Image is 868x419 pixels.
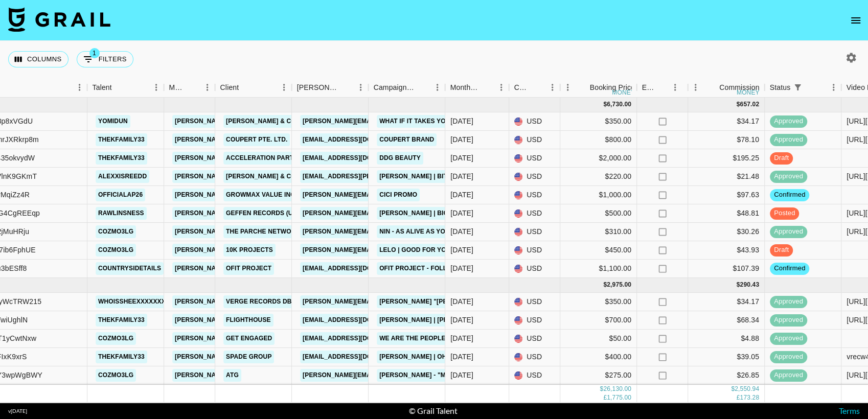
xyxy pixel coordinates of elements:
div: $39.05 [688,348,765,366]
button: Sort [112,80,126,95]
a: [EMAIL_ADDRESS][DOMAIN_NAME] [300,152,415,165]
div: $195.25 [688,149,765,168]
div: 26,130.00 [603,385,631,393]
div: $43.93 [688,241,765,260]
span: approved [770,352,807,362]
a: [EMAIL_ADDRESS][DOMAIN_NAME] [300,314,415,327]
div: Aug '25 [450,245,473,255]
span: approved [770,297,807,307]
a: [PERSON_NAME][EMAIL_ADDRESS][DOMAIN_NAME] [172,244,339,257]
a: [PERSON_NAME][EMAIL_ADDRESS][DOMAIN_NAME] [172,262,339,275]
a: [EMAIL_ADDRESS][DOMAIN_NAME] [300,133,415,146]
div: $34.17 [688,293,765,311]
div: Expenses: Remove Commission? [642,78,656,98]
a: cozmo3lg [96,332,136,345]
a: Geffen Records (Universal Music) [223,207,351,220]
a: The Parche Network [223,225,303,238]
button: Sort [416,80,430,95]
button: Menu [200,80,215,95]
a: [PERSON_NAME] "[PERSON_NAME]" - Fitness [377,295,527,308]
div: $ [737,281,740,289]
span: draft [770,245,793,255]
div: Aug '25 [450,190,473,200]
div: Talent [93,78,112,98]
a: Ofit Project [223,262,274,275]
a: [PERSON_NAME] | Big Money [377,207,475,220]
div: $21.48 [688,168,765,186]
a: Spade Group [223,351,274,363]
a: What If It Takes You Away (feat. Malou) Will Sass [377,115,555,128]
div: USD [509,330,560,348]
div: $ [737,100,740,109]
div: Status [770,78,791,98]
button: Menu [560,80,576,95]
a: [PERSON_NAME][EMAIL_ADDRESS][DOMAIN_NAME] [172,170,339,183]
div: Booker [292,78,369,98]
a: Get Engaged [223,332,275,345]
div: Client [220,78,239,98]
button: Sort [531,80,545,95]
a: thekfamily33 [96,314,147,327]
div: USD [509,131,560,149]
button: Menu [277,80,292,95]
a: [PERSON_NAME][EMAIL_ADDRESS][DOMAIN_NAME] [172,225,339,238]
div: $48.81 [688,204,765,223]
div: Client [215,78,292,98]
button: Menu [826,80,841,95]
div: Commission [719,78,760,98]
a: We are the People Hook Remix | Crazy [PERSON_NAME] [377,332,571,345]
button: Sort [339,80,353,95]
div: $220.00 [560,168,637,186]
div: Aug '25 [450,208,473,218]
a: [EMAIL_ADDRESS][DOMAIN_NAME] [300,351,415,363]
button: Sort [805,80,819,95]
div: $68.34 [688,311,765,330]
div: $500.00 [560,204,637,223]
a: [PERSON_NAME][EMAIL_ADDRESS][DOMAIN_NAME] [172,332,339,345]
div: USD [509,241,560,260]
a: [PERSON_NAME] - "Miami" - before / after transition [377,369,562,382]
div: Month Due [450,78,479,98]
div: £ [737,393,740,402]
a: [EMAIL_ADDRESS][DOMAIN_NAME] [300,332,415,345]
a: cozmo3lg [96,244,136,257]
button: Menu [72,80,87,95]
a: [PERSON_NAME][EMAIL_ADDRESS][DOMAIN_NAME] [172,207,339,220]
div: $2,000.00 [560,149,637,168]
a: [PERSON_NAME] | Bitin' List [377,170,473,183]
div: USD [509,260,560,278]
a: cozmo3lg [96,369,136,382]
span: approved [770,135,807,145]
div: USD [509,311,560,330]
div: $1,100.00 [560,260,637,278]
div: $350.00 [560,112,637,131]
div: Booking Price [590,78,635,98]
a: GrowMax Value Inc [223,189,298,201]
div: $34.17 [688,112,765,131]
div: 2,975.00 [607,281,631,289]
a: CiCi Promo [377,189,420,201]
div: Expenses: Remove Commission? [637,78,688,98]
a: yomidun [96,115,130,128]
div: $275.00 [560,366,637,385]
div: $1,000.00 [560,186,637,204]
div: USD [509,186,560,204]
a: whoissheexxxxxxx [96,295,168,308]
button: Sort [576,80,590,95]
div: $50.00 [560,330,637,348]
span: confirmed [770,264,809,273]
button: Menu [494,80,509,95]
div: USD [509,293,560,311]
div: Status [765,78,841,98]
div: Aug '25 [450,263,473,273]
a: [PERSON_NAME][EMAIL_ADDRESS][DOMAIN_NAME] [300,189,467,201]
a: thekfamily33 [96,152,147,165]
span: approved [770,370,807,380]
a: [PERSON_NAME][EMAIL_ADDRESS][DOMAIN_NAME] [172,351,339,363]
a: [PERSON_NAME] | [PERSON_NAME] [377,314,492,327]
a: rawlinsness [96,207,147,220]
a: [EMAIL_ADDRESS][DOMAIN_NAME] [300,262,415,275]
button: Menu [149,80,164,95]
span: approved [770,315,807,325]
img: Grail Talent [8,7,110,32]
